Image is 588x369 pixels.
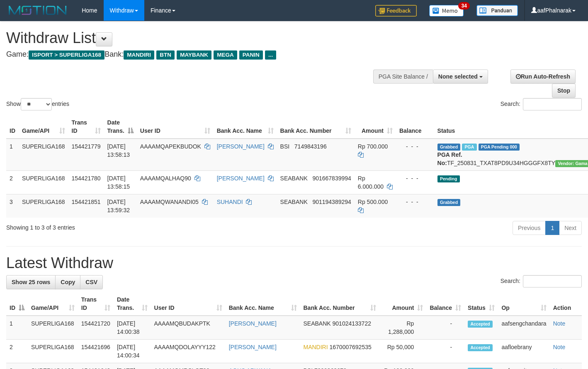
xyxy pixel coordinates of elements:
img: MOTION_logo.png [6,4,69,17]
th: Bank Acc. Name: activate to sort column ascending [226,292,300,316]
td: [DATE] 14:00:34 [114,340,151,363]
img: Feedback.jpg [375,5,417,17]
td: SUPERLIGA168 [19,170,68,194]
span: Grabbed [437,199,461,206]
span: [DATE] 13:59:32 [107,199,130,213]
a: Note [553,344,566,350]
th: Game/API: activate to sort column ascending [28,292,78,316]
td: aafloebrany [498,340,549,363]
span: MANDIRI [124,50,154,60]
span: SEABANK [304,320,331,327]
span: PGA Pending [479,144,520,151]
span: MEGA [214,50,237,60]
label: Search: [501,98,582,110]
a: CSV [80,275,103,289]
span: 154421779 [72,143,101,150]
span: ISPORT > SUPERLIGA168 [29,50,104,60]
th: Date Trans.: activate to sort column ascending [114,292,151,316]
img: Button%20Memo.svg [429,5,464,17]
a: Show 25 rows [6,275,56,289]
a: SUHANDI [217,199,243,205]
a: Note [553,320,566,327]
button: None selected [433,69,488,84]
span: [DATE] 13:58:13 [107,143,130,158]
td: 2 [6,170,19,194]
th: Amount: activate to sort column ascending [379,292,426,316]
a: Run Auto-Refresh [510,69,576,84]
span: BSI [280,143,290,150]
a: 1 [545,221,559,235]
input: Search: [523,275,582,288]
a: [PERSON_NAME] [229,320,277,327]
span: CSV [85,279,97,285]
a: [PERSON_NAME] [217,143,265,150]
span: 154421780 [72,175,101,182]
th: ID: activate to sort column descending [6,292,28,316]
a: Next [559,221,582,235]
span: SEABANK [280,199,308,205]
label: Show entries [6,98,69,110]
th: Date Trans.: activate to sort column descending [104,115,137,139]
span: Rp 500.000 [358,199,388,205]
th: Bank Acc. Number: activate to sort column ascending [277,115,355,139]
td: 1 [6,316,28,340]
img: panduan.png [476,5,518,16]
span: Rp 700.000 [358,143,388,150]
span: Show 25 rows [12,279,50,285]
span: MANDIRI [304,344,328,350]
span: SEABANK [280,175,308,182]
th: ID [6,115,19,139]
div: PGA Site Balance / [373,69,433,84]
td: - [426,340,464,363]
a: Stop [552,84,576,98]
span: Copy [61,279,75,285]
td: SUPERLIGA168 [19,139,68,171]
td: aafsengchandara [498,316,549,340]
div: - - - [399,174,431,182]
td: SUPERLIGA168 [19,194,68,218]
th: Status: activate to sort column ascending [464,292,498,316]
td: SUPERLIGA168 [28,340,78,363]
td: 1 [6,139,19,171]
th: Trans ID: activate to sort column ascending [68,115,104,139]
span: AAAAMQWANANDI05 [140,199,199,205]
td: Rp 50,000 [379,340,426,363]
th: Balance [396,115,434,139]
a: Copy [55,275,80,289]
a: Previous [513,221,546,235]
span: Grabbed [437,144,461,151]
td: 154421720 [78,316,114,340]
label: Search: [501,275,582,288]
td: SUPERLIGA168 [28,316,78,340]
td: Rp 1,288,000 [379,316,426,340]
a: [PERSON_NAME] [229,344,277,350]
th: User ID: activate to sort column ascending [137,115,214,139]
span: Accepted [468,344,493,351]
th: Op: activate to sort column ascending [498,292,549,316]
a: [PERSON_NAME] [217,175,265,182]
td: - [426,316,464,340]
th: Trans ID: activate to sort column ascending [78,292,114,316]
span: [DATE] 13:58:15 [107,175,130,190]
b: PGA Ref. No: [437,151,462,166]
span: Copy 901024133722 to clipboard [333,320,371,327]
div: - - - [399,198,431,206]
th: Game/API: activate to sort column ascending [19,115,68,139]
span: Pending [437,175,460,182]
span: BTN [156,50,175,60]
span: None selected [438,73,478,80]
span: Rp 6.000.000 [358,175,384,190]
th: User ID: activate to sort column ascending [151,292,226,316]
span: Copy 901194389294 to clipboard [312,199,351,205]
div: Showing 1 to 3 of 3 entries [6,220,239,232]
td: 2 [6,340,28,363]
td: AAAAMQDOLAYYY122 [151,340,226,363]
th: Amount: activate to sort column ascending [355,115,396,139]
td: 154421696 [78,340,114,363]
h1: Latest Withdraw [6,255,582,271]
th: Balance: activate to sort column ascending [426,292,464,316]
span: Accepted [468,321,493,328]
td: AAAAMQBUDAKPTK [151,316,226,340]
div: - - - [399,142,431,151]
span: MAYBANK [177,50,211,60]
